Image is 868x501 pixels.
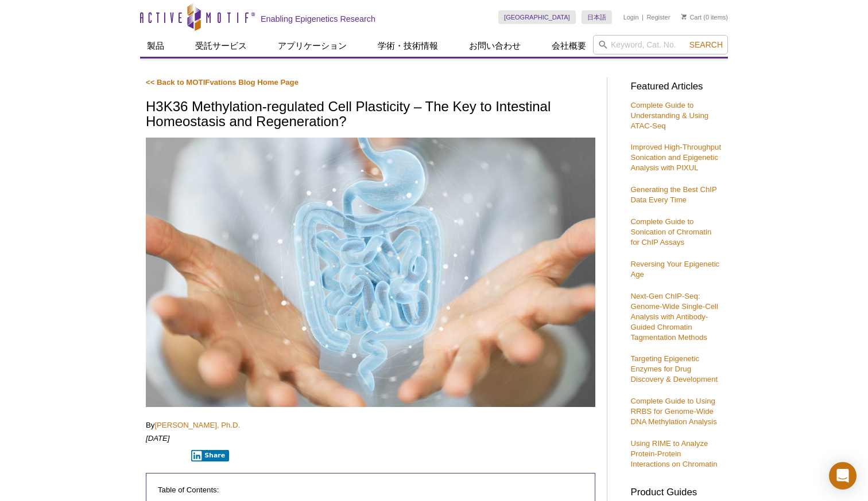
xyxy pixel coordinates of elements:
[146,78,299,87] a: << Back to MOTIFvations Blog Home Page
[146,420,595,430] p: By
[146,434,170,443] em: [DATE]
[191,450,230,461] button: Share
[686,40,726,50] button: Search
[630,217,711,246] a: Complete Guide to Sonication of Chromatin for ChIP Assays
[154,421,240,429] a: [PERSON_NAME], Ph.D.
[623,13,639,21] a: Login
[630,481,722,498] h3: Product Guides
[630,439,717,468] a: Using RIME to Analyze Protein-Protein Interactions on Chromatin
[146,138,595,407] img: Woman using digital x-ray of human intestine
[630,185,716,204] a: Generating the Best ChIP Data Every Time
[146,99,595,131] h1: H3K36 Methylation-regulated Cell Plasticity – The Key to Intestinal Homeostasis and Regeneration?
[545,35,593,57] a: 会社概要
[582,10,612,24] a: 日本語
[593,35,728,54] input: Keyword, Cat. No.
[630,354,718,383] a: Targeting Epigenetic Enzymes for Drug Discovery & Development
[689,40,723,49] span: Search
[371,35,445,57] a: 学術・技術情報
[158,485,583,495] p: Table of Contents:
[630,82,722,92] h3: Featured Articles
[642,10,644,24] li: |
[498,10,576,24] a: [GEOGRAPHIC_DATA]
[646,13,670,21] a: Register
[630,260,719,279] a: Reversing Your Epigenetic Age
[630,143,721,172] a: Improved High-Throughput Sonication and Epigenetic Analysis with PIXUL
[630,397,716,426] a: Complete Guide to Using RRBS for Genome-Wide DNA Methylation Analysis
[681,14,687,19] img: Your Cart
[681,13,702,21] a: Cart
[462,35,528,57] a: お問い合わせ
[829,462,857,490] div: Open Intercom Messenger
[630,292,718,342] a: Next-Gen ChIP-Seq: Genome-Wide Single-Cell Analysis with Antibody-Guided Chromatin Tagmentation M...
[681,10,728,24] li: (0 items)
[271,35,354,57] a: アプリケーション
[188,35,254,57] a: 受託サービス
[261,14,375,24] h2: Enabling Epigenetics Research
[140,35,171,57] a: 製品
[630,101,708,130] a: Complete Guide to Understanding & Using ATAC-Seq
[146,449,183,461] iframe: X Post Button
